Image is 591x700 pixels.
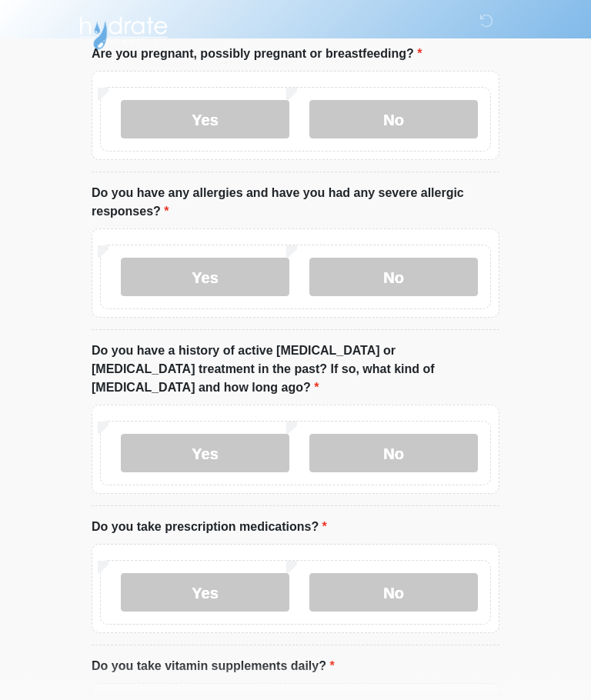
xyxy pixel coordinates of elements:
[121,435,289,473] label: Yes
[309,258,478,297] label: No
[309,101,478,139] label: No
[121,101,289,139] label: Yes
[76,12,170,51] img: Hydrate IV Bar - Arcadia Logo
[92,342,499,398] label: Do you have a history of active [MEDICAL_DATA] or [MEDICAL_DATA] treatment in the past? If so, wh...
[121,258,289,297] label: Yes
[121,574,289,612] label: Yes
[309,574,478,612] label: No
[92,518,327,537] label: Do you take prescription medications?
[92,658,335,676] label: Do you take vitamin supplements daily?
[309,435,478,473] label: No
[92,185,499,222] label: Do you have any allergies and have you had any severe allergic responses?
